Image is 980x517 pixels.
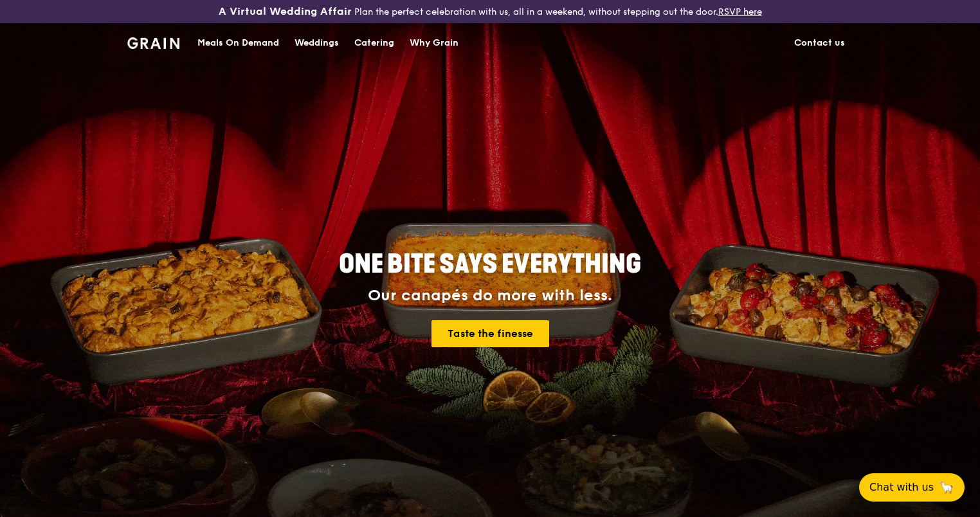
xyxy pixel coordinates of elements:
span: ONE BITE SAYS EVERYTHING [339,249,641,280]
a: Taste the finesse [431,320,549,347]
div: Meals On Demand [197,24,279,62]
img: Grain [127,37,179,49]
span: Chat with us [869,480,934,495]
div: Plan the perfect celebration with us, all in a weekend, without stepping out the door. [163,5,817,18]
button: Chat with us🦙 [859,473,965,502]
a: GrainGrain [127,23,179,61]
div: Our canapés do more with less. [259,287,721,305]
a: Why Grain [402,24,466,62]
a: RSVP here [718,6,762,17]
h3: A Virtual Wedding Affair [219,5,352,18]
a: Catering [347,24,402,62]
a: Contact us [786,24,853,62]
div: Catering [354,24,394,62]
div: Why Grain [410,24,458,62]
span: 🦙 [939,480,954,495]
div: Weddings [295,24,339,62]
a: Weddings [287,24,347,62]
